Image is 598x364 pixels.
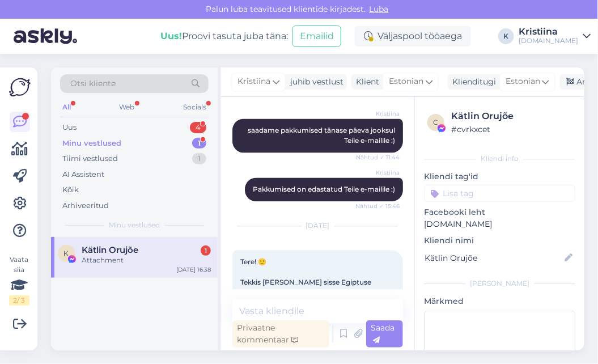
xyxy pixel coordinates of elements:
[389,75,423,88] span: Estonian
[253,185,395,194] span: Pakkumised on edastatud Teile e-mailile :)
[498,28,514,44] div: K
[192,138,206,149] div: 1
[292,26,341,47] button: Emailid
[434,118,439,126] span: c
[62,200,109,211] div: Arhiveeritud
[62,169,104,180] div: AI Assistent
[62,153,118,164] div: Tiimi vestlused
[62,184,79,196] div: Kõik
[424,218,575,230] p: [DOMAIN_NAME]
[62,138,121,149] div: Minu vestlused
[357,169,400,177] span: Kristiina
[9,77,31,98] img: Askly Logo
[424,154,575,164] div: Kliendi info
[109,220,160,230] span: Minu vestlused
[192,153,206,164] div: 1
[62,122,77,133] div: Uus
[160,31,182,41] b: Uus!
[424,235,575,247] p: Kliendi nimi
[519,36,579,45] div: [DOMAIN_NAME]
[286,76,343,88] div: juhib vestlust
[424,295,575,307] p: Märkmed
[355,26,471,46] div: Väljaspool tööaega
[351,76,379,88] div: Klient
[424,185,575,202] input: Lisa tag
[366,4,392,14] span: Luba
[506,75,540,88] span: Estonian
[451,123,572,136] div: # cvrkxcet
[424,171,575,183] p: Kliendi tag'id
[424,206,575,218] p: Facebooki leht
[82,255,211,265] div: Attachment
[237,75,270,88] span: Kristiina
[425,252,562,264] input: Lisa nimi
[190,122,206,133] div: 4
[357,110,400,118] span: Kristiina
[160,29,288,43] div: Proovi tasuta juba täna:
[519,27,591,45] a: Kristiina[DOMAIN_NAME]
[64,249,69,257] span: K
[181,100,209,115] div: Socials
[82,245,138,255] span: Kätlin Orujõe
[424,278,575,289] div: [PERSON_NAME]
[232,221,403,231] div: [DATE]
[356,154,400,162] span: Nähtud ✓ 11:44
[519,27,579,36] div: Kristiina
[451,109,572,123] div: Kätlin Orujõe
[9,295,29,306] div: 2 / 3
[9,255,29,306] div: Vaata siia
[60,100,73,115] div: All
[248,126,397,145] span: saadame pakkumised tänase päeva jooksul Teile e-mailile :)
[176,265,211,274] div: [DATE] 16:38
[232,320,329,348] div: Privaatne kommentaar
[371,323,395,345] span: Saada
[117,100,137,115] div: Web
[70,78,116,90] span: Otsi kliente
[201,246,211,256] div: 1
[355,202,400,211] span: Nähtud ✓ 15:46
[448,76,496,88] div: Klienditugi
